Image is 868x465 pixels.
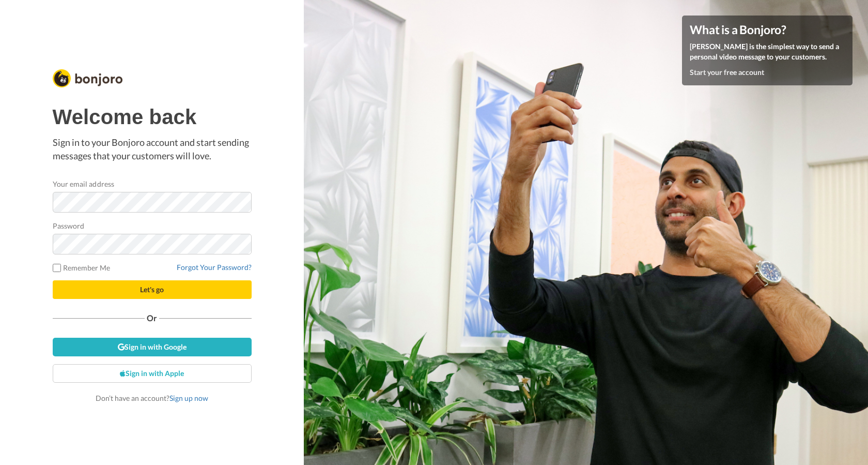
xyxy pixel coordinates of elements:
[140,285,164,294] span: Let's go
[53,262,111,273] label: Remember Me
[53,264,61,272] input: Remember Me
[690,23,845,36] h4: What is a Bonjoro?
[145,314,159,322] span: Or
[53,220,85,231] label: Password
[53,106,252,128] h1: Welcome back
[169,394,208,402] a: Sign up now
[690,68,764,77] a: Start your free account
[53,136,252,162] p: Sign in to your Bonjoro account and start sending messages that your customers will love.
[690,41,845,62] p: [PERSON_NAME] is the simplest way to send a personal video message to your customers.
[53,280,252,299] button: Let's go
[177,263,252,272] a: Forgot Your Password?
[53,364,252,383] a: Sign in with Apple
[96,394,208,402] span: Don’t have an account?
[53,338,252,356] a: Sign in with Google
[53,178,114,189] label: Your email address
